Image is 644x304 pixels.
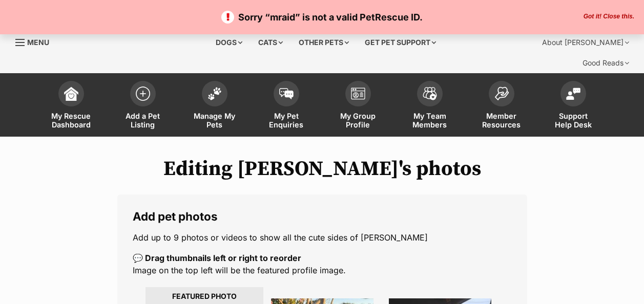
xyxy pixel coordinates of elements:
[133,252,512,276] p: Image on the top left will be the featured profile image.
[15,32,56,51] a: Menu
[537,76,609,137] a: Support Help Desk
[494,86,509,100] img: member-resources-icon-8e73f808a243e03378d46382f2149f9095a855e16c252ad45f914b54edf8863c.svg
[64,86,78,101] img: dashboard-icon-eb2f2d2d3e046f16d808141f083e7271f6b2e854fb5c12c21221c1fb7104beca.svg
[179,76,251,137] a: Manage My Pets
[466,76,537,137] a: Member Resources
[133,253,301,263] b: 💬 Drag thumbnails left or right to reorder
[423,87,437,100] img: team-members-icon-5396bd8760b3fe7c0b43da4ab00e1e3bb1a5d9ba89233759b79545d2d3fc5d0d.svg
[358,32,443,53] div: Get pet support
[394,76,466,137] a: My Team Members
[207,87,222,100] img: manage-my-pets-icon-02211641906a0b7f246fdf0571729dbe1e7629f14944591b6c1af311fb30b64b.svg
[133,231,512,244] p: Add up to 9 photos or videos to show all the cute sides of [PERSON_NAME]
[35,76,107,137] a: My Rescue Dashboard
[192,112,238,129] span: Manage My Pets
[133,210,512,223] legend: Add pet photos
[48,112,94,129] span: My Rescue Dashboard
[322,76,394,137] a: My Group Profile
[566,88,580,100] img: help-desk-icon-fdf02630f3aa405de69fd3d07c3f3aa587a6932b1a1747fa1d2bba05be0121f9.svg
[251,76,322,137] a: My Pet Enquiries
[351,88,365,100] img: group-profile-icon-3fa3cf56718a62981997c0bc7e787c4b2cf8bcc04b72c1350f741eb67cf2f40e.svg
[407,112,453,129] span: My Team Members
[292,32,356,53] div: Other pets
[107,76,179,137] a: Add a Pet Listing
[27,38,49,47] span: Menu
[120,112,166,129] span: Add a Pet Listing
[279,88,294,99] img: pet-enquiries-icon-7e3ad2cf08bfb03b45e93fb7055b45f3efa6380592205ae92323e6603595dc1f.svg
[535,32,636,53] div: About [PERSON_NAME]
[136,86,150,101] img: add-pet-listing-icon-0afa8454b4691262ce3f59096e99ab1cd57d4a30225e0717b998d2c9b9846f56.svg
[575,53,636,73] div: Good Reads
[335,112,381,129] span: My Group Profile
[251,32,290,53] div: Cats
[15,157,629,181] h1: Editing [PERSON_NAME]'s photos
[479,112,525,129] span: Member Resources
[550,112,596,129] span: Support Help Desk
[263,112,309,129] span: My Pet Enquiries
[209,32,250,53] div: Dogs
